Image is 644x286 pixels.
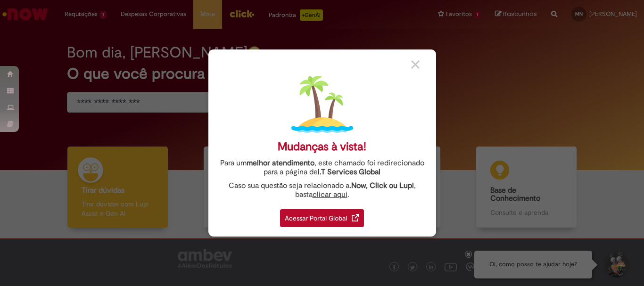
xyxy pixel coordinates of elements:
strong: .Now, Click ou Lupi [349,181,414,190]
a: I.T Services Global [318,162,380,177]
img: close_button_grey.png [411,60,420,69]
div: Mudanças à vista! [278,140,366,154]
img: island.png [291,74,353,135]
div: Acessar Portal Global [280,209,364,227]
strong: melhor atendimento [247,158,314,168]
a: clicar aqui [313,185,347,199]
div: Caso sua questão seja relacionado a , basta . [215,181,429,199]
img: redirect_link.png [352,214,359,221]
div: Para um , este chamado foi redirecionado para a página de [215,159,429,177]
a: Acessar Portal Global [280,204,364,227]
